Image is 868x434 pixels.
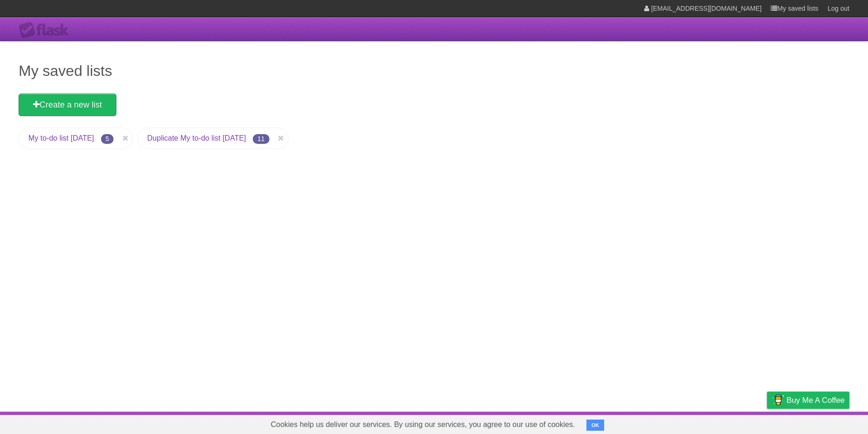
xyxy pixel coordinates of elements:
a: My to-do list [DATE] [28,134,94,142]
a: Duplicate My to-do list [DATE] [147,134,246,142]
button: OK [586,420,605,431]
img: Buy me a coffee [772,392,784,408]
h1: My saved lists [19,60,849,82]
a: Developers [674,414,712,432]
span: 11 [253,134,269,144]
a: Suggest a feature [791,414,849,432]
div: Flask [19,22,74,39]
a: Terms [723,414,744,432]
span: Buy me a coffee [787,392,845,408]
a: Privacy [755,414,779,432]
span: 5 [101,134,114,144]
a: Create a new list [19,94,116,116]
a: Buy me a coffee [767,392,849,409]
span: Cookies help us deliver our services. By using our services, you agree to our use of cookies. [262,415,585,434]
a: About [643,414,663,432]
